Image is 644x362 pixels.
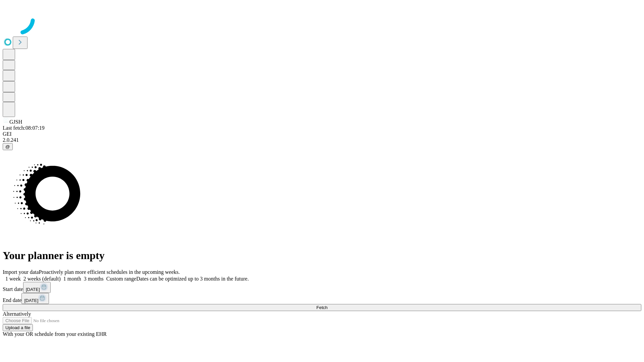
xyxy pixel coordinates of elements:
[316,305,327,310] span: Fetch
[3,143,13,150] button: @
[3,137,641,143] div: 2.0.241
[23,276,61,282] span: 2 weeks (default)
[24,298,38,303] span: [DATE]
[106,276,136,282] span: Custom range
[63,276,81,282] span: 1 month
[84,276,104,282] span: 3 months
[3,269,39,275] span: Import your data
[3,131,641,137] div: GEI
[39,269,180,275] span: Proactively plan more efficient schedules in the upcoming weeks.
[3,282,641,293] div: Start date
[26,287,40,292] span: [DATE]
[3,293,641,304] div: End date
[136,276,249,282] span: Dates can be optimized up to 3 months in the future.
[5,276,21,282] span: 1 week
[3,331,107,337] span: With your OR schedule from your existing EHR
[3,304,641,311] button: Fetch
[3,311,31,317] span: Alternatively
[21,293,49,304] button: [DATE]
[5,144,10,149] span: @
[3,249,641,262] h1: Your planner is empty
[3,125,45,131] span: Last fetch: 08:07:19
[23,282,51,293] button: [DATE]
[3,324,33,331] button: Upload a file
[9,119,22,125] span: GJSH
